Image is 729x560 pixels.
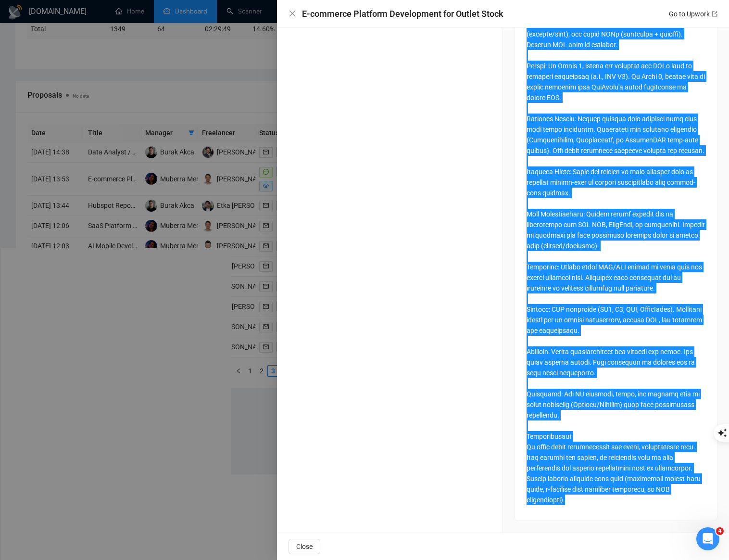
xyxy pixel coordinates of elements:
button: Close [289,539,320,554]
span: 4 [716,527,724,535]
span: Close [296,541,313,552]
span: close [289,10,296,17]
a: Go to Upworkexport [669,10,717,18]
button: Close [289,10,296,18]
iframe: Intercom live chat [696,527,719,550]
h4: E-commerce Platform Development for Outlet Stock [302,8,503,20]
span: export [712,11,717,17]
